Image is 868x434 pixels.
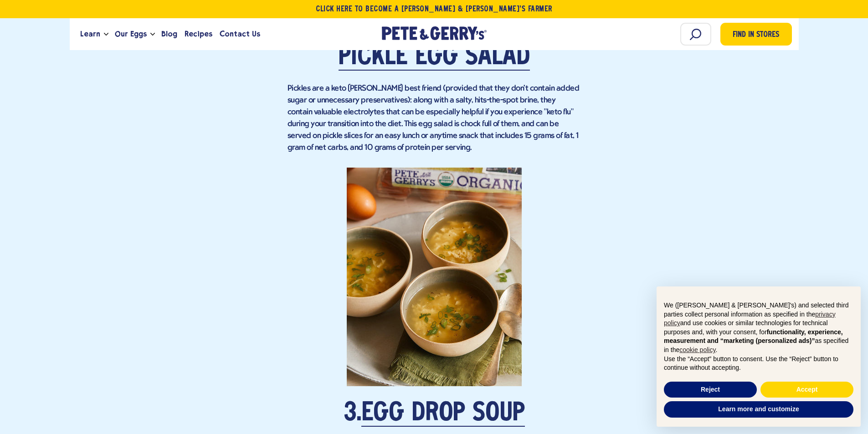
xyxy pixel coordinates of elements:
button: Open the dropdown menu for Learn [104,33,108,36]
span: Find in Stores [733,29,779,41]
a: Keto [PERSON_NAME] Pickle Egg Salad [329,18,557,71]
button: Open the dropdown menu for Our Eggs [150,33,155,36]
a: Our Eggs [111,22,150,46]
div: Notice [649,279,868,434]
a: Learn [77,22,104,46]
span: Contact Us [220,28,260,40]
p: Pickles are a keto [PERSON_NAME] best friend (provided that they don't contain added sugar or unn... [288,83,581,154]
span: Learn [80,28,100,40]
p: Use the “Accept” button to consent. Use the “Reject” button to continue without accepting. [664,355,853,373]
input: Search [680,23,711,46]
a: Blog [158,22,181,46]
span: Our Eggs [115,28,147,40]
button: Learn more and customize [664,401,853,418]
a: Recipes [181,22,216,46]
a: Find in Stores [720,23,792,46]
span: Recipes [185,28,212,40]
p: We ([PERSON_NAME] & [PERSON_NAME]'s) and selected third parties collect personal information as s... [664,301,853,355]
a: Egg Drop Soup [361,401,525,427]
a: cookie policy [679,346,715,353]
span: Blog [161,28,177,40]
button: Accept [760,382,853,398]
a: Contact Us [216,22,264,46]
button: Reject [664,382,757,398]
h2: 3. [288,400,581,427]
